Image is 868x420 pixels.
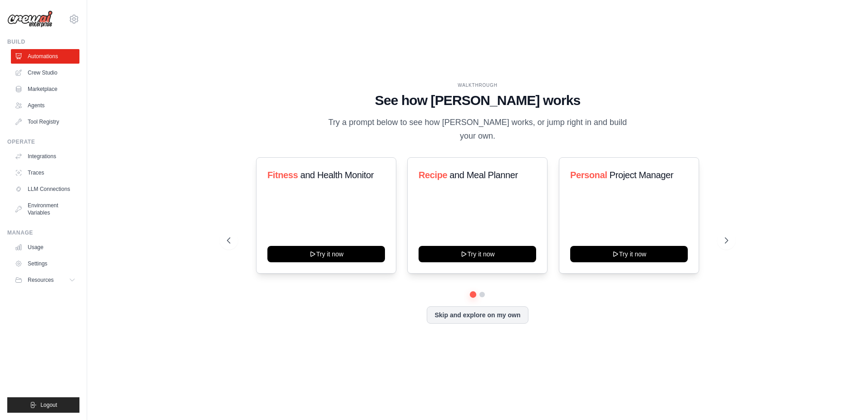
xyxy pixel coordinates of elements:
button: Logout [7,397,79,413]
h1: See how [PERSON_NAME] works [227,92,728,109]
button: Try it now [419,246,536,262]
a: Integrations [11,149,79,164]
span: Logout [40,401,57,409]
span: Recipe [419,170,447,180]
a: Usage [11,240,79,255]
button: Try it now [570,246,688,262]
button: Resources [11,273,79,287]
div: Operate [7,138,79,145]
a: Marketplace [11,82,79,96]
div: WALKTHROUGH [227,82,728,89]
span: Project Manager [609,170,673,180]
span: and Health Monitor [300,170,374,180]
button: Skip and explore on my own [427,306,528,324]
div: Build [7,38,79,45]
a: Automations [11,49,79,64]
a: Settings [11,256,79,271]
img: Logo [7,10,53,28]
span: Fitness [267,170,298,180]
button: Try it now [267,246,385,262]
a: Agents [11,98,79,113]
a: Environment Variables [11,198,79,220]
div: Manage [7,229,79,236]
p: Try a prompt below to see how [PERSON_NAME] works, or jump right in and build your own. [325,116,630,143]
span: Personal [570,170,607,180]
span: and Meal Planner [450,170,518,180]
a: Traces [11,165,79,180]
a: Crew Studio [11,65,79,80]
a: Tool Registry [11,115,79,129]
a: LLM Connections [11,182,79,196]
span: Resources [28,276,54,284]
